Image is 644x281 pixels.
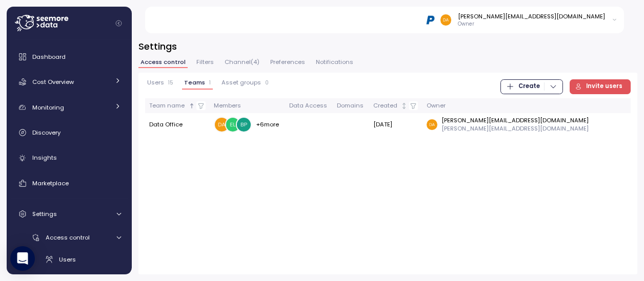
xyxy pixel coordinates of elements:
[427,101,594,111] div: Owner
[11,122,128,143] a: Discovery
[32,53,66,61] span: Dashboard
[316,59,353,65] span: Notifications
[225,59,259,65] span: Channel ( 4 )
[188,102,195,110] div: Sorted ascending
[32,179,69,187] span: Marketplace
[337,101,365,111] div: Domains
[32,103,64,112] span: Monitoring
[196,59,214,65] span: Filters
[168,79,173,87] p: 15
[11,148,128,168] a: Insights
[32,210,57,218] span: Settings
[441,116,589,124] p: [PERSON_NAME][EMAIL_ADDRESS][DOMAIN_NAME]
[369,98,422,113] th: CreatedNot sorted
[458,12,605,20] div: [PERSON_NAME][EMAIL_ADDRESS][DOMAIN_NAME]
[400,102,408,110] div: Not sorted
[214,101,281,111] div: Members
[222,80,261,85] span: Asset groups
[256,120,279,128] p: + 6 more
[369,113,422,136] td: [DATE]
[184,80,205,85] span: Teams
[112,19,125,27] button: Collapse navigation
[373,101,399,111] div: Created
[440,14,451,25] img: 48afdbe2e260b3f1599ee2f418cb8277
[11,204,128,224] a: Settings
[138,40,637,53] h3: Settings
[145,98,210,113] th: Team nameSorted ascending
[289,101,329,111] div: Data Access
[11,47,128,67] a: Dashboard
[11,72,128,92] a: Cost Overview
[145,113,210,136] td: Data Office
[237,118,251,132] img: 7ad3c78ce95743f3a0c87eed701eacc5
[32,128,61,137] span: Discovery
[500,79,562,94] button: Create
[270,59,305,65] span: Preferences
[458,20,605,28] p: Owner
[140,59,186,65] span: Access control
[11,251,128,268] a: Users
[149,101,187,111] div: Team name
[10,246,35,271] div: Open Intercom Messenger
[518,80,540,94] span: Create
[209,79,211,87] p: 1
[441,124,589,133] p: [PERSON_NAME][EMAIL_ADDRESS][DOMAIN_NAME]
[425,14,436,25] img: 68b03c81eca7ebbb46a2a292.PNG
[586,80,622,94] span: Invite users
[147,80,164,85] span: Users
[570,79,631,94] button: Invite users
[32,78,74,86] span: Cost Overview
[11,97,128,118] a: Monitoring
[11,173,128,193] a: Marketplace
[32,154,57,162] span: Insights
[265,79,269,87] p: 0
[11,229,128,246] a: Access control
[226,118,240,132] img: 9819483d95bcefcbde6e3c56e1731568
[215,118,229,132] img: 48afdbe2e260b3f1599ee2f418cb8277
[46,233,90,242] span: Access control
[427,119,437,130] img: 48afdbe2e260b3f1599ee2f418cb8277
[59,255,76,264] span: Users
